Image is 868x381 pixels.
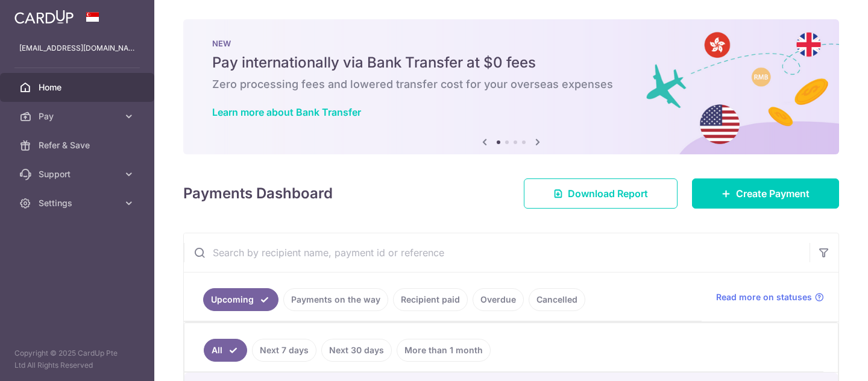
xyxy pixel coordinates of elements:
span: Download Report [568,186,648,201]
a: Download Report [524,178,678,209]
a: Next 30 days [321,339,392,362]
h4: Payments Dashboard [183,183,333,204]
span: Support [39,168,118,180]
a: Cancelled [529,288,585,311]
a: Overdue [473,288,524,311]
span: Settings [39,197,118,209]
input: Search by recipient name, payment id or reference [184,233,810,272]
a: All [204,339,247,362]
img: Bank transfer banner [183,19,839,154]
span: Refer & Save [39,139,118,151]
span: Pay [39,110,118,122]
a: Create Payment [692,178,839,209]
span: Create Payment [736,186,810,201]
span: Home [39,81,118,93]
a: Read more on statuses [716,291,824,303]
h6: Zero processing fees and lowered transfer cost for your overseas expenses [212,77,810,92]
span: Read more on statuses [716,291,812,303]
a: Learn more about Bank Transfer [212,106,361,118]
a: More than 1 month [397,339,491,362]
a: Payments on the way [283,288,388,311]
a: Next 7 days [252,339,316,362]
a: Recipient paid [393,288,468,311]
p: NEW [212,39,810,48]
img: CardUp [14,10,74,24]
a: Upcoming [203,288,278,311]
p: [EMAIL_ADDRESS][DOMAIN_NAME] [19,42,135,54]
h5: Pay internationally via Bank Transfer at $0 fees [212,53,810,72]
